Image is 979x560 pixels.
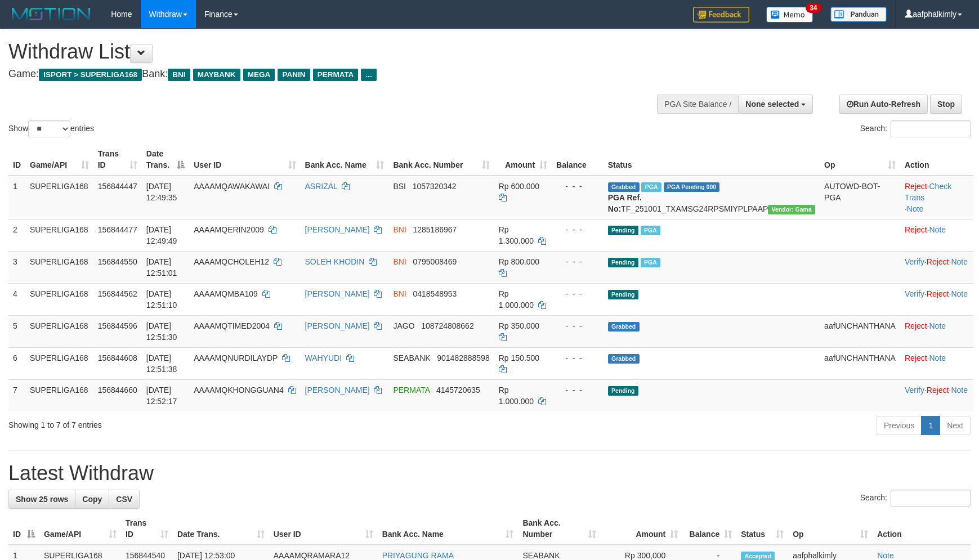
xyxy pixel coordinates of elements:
td: AUTOWD-BOT-PGA [820,176,900,219]
span: Copy 4145720635 to clipboard [436,386,480,395]
div: - - - [556,181,599,192]
a: CSV [109,490,140,509]
span: Pending [608,226,638,235]
span: AAAAMQCHOLEH12 [194,257,269,266]
span: AAAAMQERIN2009 [194,225,264,234]
a: Reject [927,386,949,395]
span: PERMATA [313,69,359,81]
th: Trans ID: activate to sort column ascending [93,144,142,176]
th: Action [900,144,973,176]
th: ID [8,144,25,176]
a: [PERSON_NAME] [305,225,370,234]
span: Grabbed [608,322,640,331]
span: AAAAMQNURDILAYDP [194,353,278,362]
td: SUPERLIGA168 [25,219,93,251]
span: AAAAMQKHONGGUAN4 [194,386,283,395]
th: Game/API: activate to sort column ascending [39,513,121,545]
span: Copy 1057320342 to clipboard [413,182,457,191]
span: [DATE] 12:51:10 [146,289,177,310]
th: Op: activate to sort column ascending [788,513,873,545]
span: Marked by aafchhiseyha [641,226,660,235]
span: [DATE] 12:51:01 [146,257,177,277]
span: Copy 0418548953 to clipboard [413,289,457,298]
th: Bank Acc. Name: activate to sort column ascending [378,513,518,545]
span: 156844596 [98,321,137,330]
a: Verify [905,257,924,266]
th: Amount: activate to sort column ascending [601,513,682,545]
td: SUPERLIGA168 [25,379,93,411]
a: Note [929,225,946,234]
a: Note [951,289,968,298]
span: Rp 150.500 [499,353,539,362]
th: Status [604,144,820,176]
span: PANIN [278,69,310,81]
span: [DATE] 12:51:30 [146,321,177,342]
td: 6 [8,347,25,379]
th: Op: activate to sort column ascending [820,144,900,176]
span: 156844608 [98,353,137,362]
span: None selected [745,100,799,109]
div: - - - [556,352,599,364]
span: JAGO [393,321,414,330]
a: 1 [921,416,940,435]
th: User ID: activate to sort column ascending [269,513,378,545]
div: - - - [556,384,599,396]
td: · [900,219,973,251]
td: · · [900,251,973,283]
th: Date Trans.: activate to sort column ascending [173,513,269,545]
td: 5 [8,315,25,347]
a: Note [951,386,968,395]
td: 1 [8,176,25,219]
span: BNI [393,289,406,298]
span: Rp 800.000 [499,257,539,266]
a: Reject [905,225,927,234]
a: Reject [905,321,927,330]
th: ID: activate to sort column descending [8,513,39,545]
span: AAAAMQAWAKAWAI [194,182,270,191]
a: [PERSON_NAME] [305,289,370,298]
a: Reject [927,257,949,266]
span: 156844477 [98,225,137,234]
th: Bank Acc. Name: activate to sort column ascending [301,144,389,176]
span: Pending [608,386,638,396]
span: Copy 0795008469 to clipboard [413,257,457,266]
span: BNI [393,225,406,234]
div: - - - [556,288,599,299]
span: Vendor URL: https://trx31.1velocity.biz [768,205,815,214]
span: 156844660 [98,386,137,395]
a: WAHYUDI [305,353,342,362]
span: [DATE] 12:49:49 [146,225,177,245]
span: PGA Pending [664,182,720,192]
a: Verify [905,386,924,395]
span: 156844550 [98,257,137,266]
span: Rp 600.000 [499,182,539,191]
a: Note [877,551,894,560]
td: TF_251001_TXAMSG24RPSMIYPLPAAP [604,176,820,219]
td: aafUNCHANTHANA [820,347,900,379]
span: Grabbed [608,354,640,364]
th: Trans ID: activate to sort column ascending [121,513,173,545]
a: Note [929,321,946,330]
span: Marked by aafsoycanthlai [641,182,661,192]
th: Balance: activate to sort column ascending [682,513,736,545]
span: Pending [608,258,638,267]
td: SUPERLIGA168 [25,347,93,379]
label: Search: [860,120,971,137]
span: Rp 1.300.000 [499,225,534,245]
span: ... [361,69,376,81]
span: 156844562 [98,289,137,298]
th: Balance [552,144,604,176]
img: Feedback.jpg [693,7,749,23]
th: Bank Acc. Number: activate to sort column ascending [388,144,494,176]
div: - - - [556,224,599,235]
img: panduan.png [830,7,887,22]
span: SEABANK [393,353,430,362]
td: · · [900,283,973,315]
td: aafUNCHANTHANA [820,315,900,347]
span: Show 25 rows [16,495,68,504]
span: Marked by aafchhiseyha [641,258,660,267]
span: AAAAMQTIMED2004 [194,321,270,330]
a: PRIYAGUNG RAMA [382,551,454,560]
th: User ID: activate to sort column ascending [189,144,300,176]
label: Search: [860,490,971,507]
